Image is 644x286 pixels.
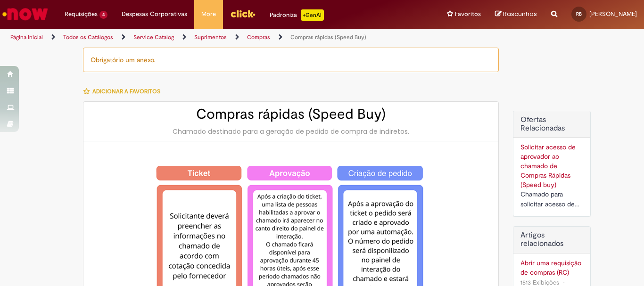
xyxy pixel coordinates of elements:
h2: Compras rápidas (Speed Buy) [93,106,489,122]
span: Favoritos [455,9,481,19]
h3: Artigos relacionados [520,231,583,248]
a: Rascunhos [495,10,537,19]
span: Rascunhos [503,9,537,18]
a: Compras rápidas (Speed Buy) [290,33,366,41]
a: Service Catalog [133,33,174,41]
ul: Trilhas de página [7,29,422,46]
img: click_logo_yellow_360x200.png [230,7,256,21]
span: Despesas Corporativas [122,9,187,19]
span: More [201,9,216,19]
a: Todos os Catálogos [63,33,113,41]
span: [PERSON_NAME] [589,10,637,18]
img: ServiceNow [1,5,50,24]
p: +GenAi [301,9,324,21]
span: 4 [99,11,107,19]
div: Obrigatório um anexo. [83,48,499,72]
span: Adicionar a Favoritos [92,88,160,95]
span: RB [576,11,582,17]
a: Suprimentos [194,33,227,41]
div: Chamado destinado para a geração de pedido de compra de indiretos. [93,127,489,136]
a: Página inicial [10,33,43,41]
span: Requisições [65,9,98,19]
div: Chamado para solicitar acesso de aprovador ao ticket de Speed buy [520,189,583,209]
div: Ofertas Relacionadas [513,111,591,217]
a: Solicitar acesso de aprovador ao chamado de Compras Rápidas (Speed buy) [520,143,576,189]
a: Abrir uma requisição de compras (RC) [520,258,583,277]
div: Padroniza [270,9,324,21]
a: Compras [247,33,270,41]
h2: Ofertas Relacionadas [520,116,583,132]
button: Adicionar a Favoritos [83,82,165,101]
